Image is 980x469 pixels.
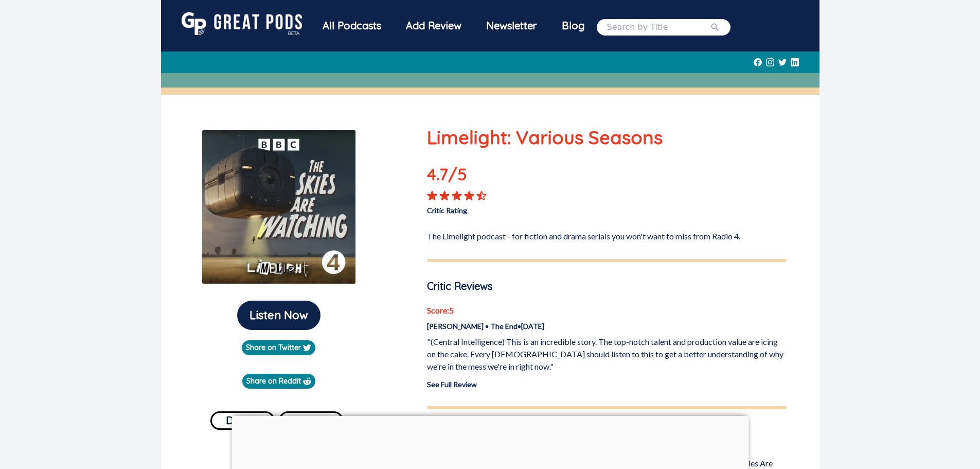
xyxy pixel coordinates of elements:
[427,124,787,151] p: Limelight: Various Seasons
[202,130,356,284] img: Limelight: Various Seasons
[169,448,389,464] p: Podcast Trailer
[310,12,394,42] a: All Podcasts
[607,21,710,33] input: Search by Title
[210,407,275,430] a: Drama
[427,321,787,332] p: [PERSON_NAME] • The End • [DATE]
[427,304,787,317] p: Score: 5
[210,411,275,430] button: Drama
[394,12,474,39] a: Add Review
[427,279,787,294] p: Critic Reviews
[427,162,499,190] p: 4.7 /5
[242,374,315,389] a: Share on Reddit
[427,226,787,242] p: The Limelight podcast - for fiction and drama serials you won't want to miss from Radio 4.
[427,380,477,389] a: See Full Review
[474,12,549,42] a: Newsletter
[242,340,315,355] a: Share on Twitter
[279,407,343,430] a: Fiction
[427,201,607,216] p: Critic Rating
[182,12,302,35] img: GreatPods
[237,301,320,330] button: Listen Now
[474,12,549,39] div: Newsletter
[549,12,597,39] a: Blog
[279,411,343,430] button: Fiction
[310,12,394,39] div: All Podcasts
[427,336,787,373] p: "(Central Intelligence) This is an incredible story. The top-notch talent and production value ar...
